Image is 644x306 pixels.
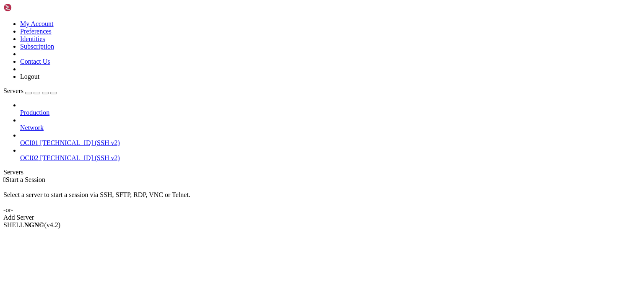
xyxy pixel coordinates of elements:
[20,154,641,162] a: OCI02 [TECHNICAL_ID] (SSH v2)
[3,169,641,176] div: Servers
[20,124,641,132] a: Network
[40,139,120,146] span: [TECHNICAL_ID] (SSH v2)
[20,117,641,132] li: Network
[20,109,49,116] span: Production
[20,109,641,117] a: Production
[3,87,57,94] a: Servers
[20,20,54,27] a: My Account
[3,221,60,228] span: SHELL ©
[20,101,641,117] li: Production
[3,3,52,12] img: Shellngn
[6,176,45,183] span: Start a Session
[20,58,50,65] a: Contact Us
[20,28,52,35] a: Preferences
[44,221,61,228] span: 4.2.0
[3,87,23,94] span: Servers
[3,184,641,214] div: Select a server to start a session via SSH, SFTP, RDP, VNC or Telnet. -or-
[24,221,39,228] b: NGN
[20,154,39,161] span: OCI02
[20,35,45,42] a: Identities
[20,43,54,50] a: Subscription
[3,176,6,183] span: 
[20,124,44,131] span: Network
[20,139,39,146] span: OCI01
[20,139,641,147] a: OCI01 [TECHNICAL_ID] (SSH v2)
[20,132,641,147] li: OCI01 [TECHNICAL_ID] (SSH v2)
[20,147,641,162] li: OCI02 [TECHNICAL_ID] (SSH v2)
[40,154,120,161] span: [TECHNICAL_ID] (SSH v2)
[3,214,641,221] div: Add Server
[20,73,39,80] a: Logout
